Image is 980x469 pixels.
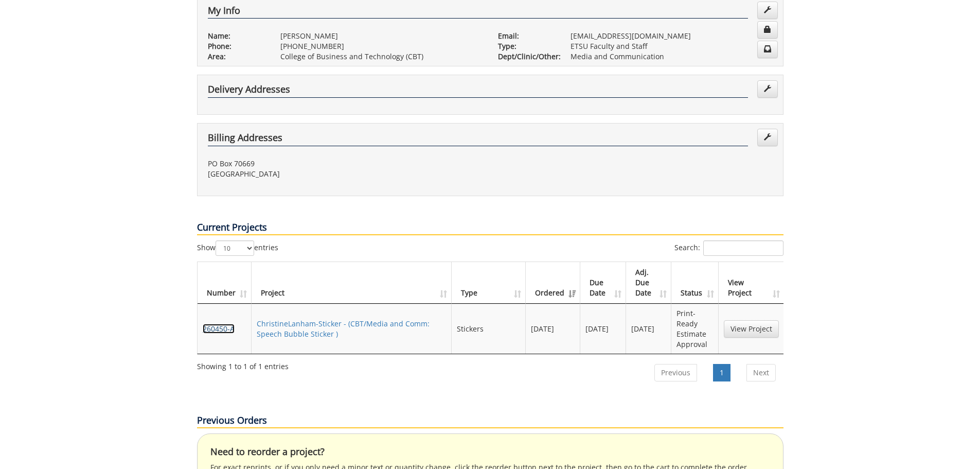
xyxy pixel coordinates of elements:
[198,262,252,304] th: Number: activate to sort column ascending
[626,262,672,304] th: Adj. Due Date: activate to sort column ascending
[580,262,626,304] th: Due Date: activate to sort column ascending
[257,319,430,339] a: ChristineLanham-Sticker - (CBT/Media and Comm: Speech Bubble Sticker )
[713,364,730,381] a: 1
[252,262,452,304] th: Project: activate to sort column ascending
[526,304,580,354] td: [DATE]
[197,357,289,372] div: Showing 1 to 1 of 1 entries
[203,324,235,334] a: 260450-A
[498,31,555,41] p: Email:
[208,51,265,62] p: Area:
[208,31,265,41] p: Name:
[571,31,773,41] p: [EMAIL_ADDRESS][DOMAIN_NAME]
[526,262,580,304] th: Ordered: activate to sort column ascending
[498,51,555,62] p: Dept/Clinic/Other:
[671,262,718,304] th: Status: activate to sort column ascending
[757,2,778,19] a: Edit Info
[208,169,483,179] p: [GEOGRAPHIC_DATA]
[757,41,778,58] a: Change Communication Preferences
[208,6,748,19] h4: My Info
[208,84,748,98] h4: Delivery Addresses
[580,304,626,354] td: [DATE]
[208,159,483,169] p: PO Box 70669
[197,414,783,428] p: Previous Orders
[746,364,776,381] a: Next
[210,447,770,457] h4: Need to reorder a project?
[197,240,278,256] label: Show entries
[757,129,778,146] a: Edit Addresses
[757,80,778,98] a: Edit Addresses
[216,240,254,256] select: Showentries
[452,262,526,304] th: Type: activate to sort column ascending
[674,240,783,256] label: Search:
[208,133,748,146] h4: Billing Addresses
[626,304,672,354] td: [DATE]
[719,262,784,304] th: View Project: activate to sort column ascending
[724,320,779,338] a: View Project
[703,240,783,256] input: Search:
[280,41,483,51] p: [PHONE_NUMBER]
[197,221,783,235] p: Current Projects
[280,31,483,41] p: [PERSON_NAME]
[671,304,718,354] td: Print-Ready Estimate Approval
[452,304,526,354] td: Stickers
[208,41,265,51] p: Phone:
[757,21,778,39] a: Change Password
[498,41,555,51] p: Type:
[571,51,773,62] p: Media and Communication
[654,364,697,381] a: Previous
[571,41,773,51] p: ETSU Faculty and Staff
[280,51,483,62] p: College of Business and Technology (CBT)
